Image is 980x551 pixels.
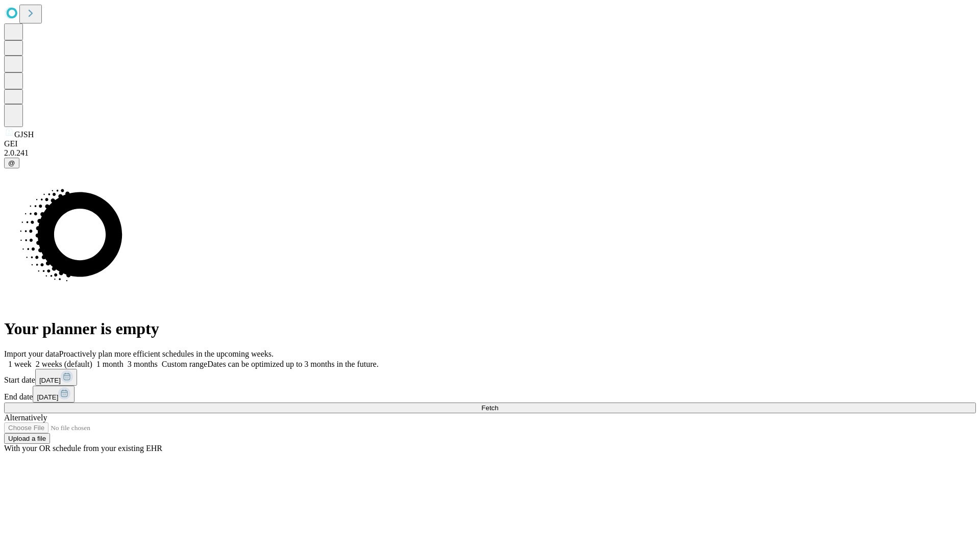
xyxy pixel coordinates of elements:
span: Dates can be optimized up to 3 months in the future. [207,360,378,368]
span: Fetch [481,404,498,412]
span: @ [8,159,15,167]
span: With your OR schedule from your existing EHR [4,444,162,453]
span: [DATE] [39,377,61,384]
span: 1 week [8,360,32,368]
div: GEI [4,139,976,148]
div: 2.0.241 [4,148,976,158]
span: Alternatively [4,413,47,422]
button: [DATE] [35,369,77,386]
span: Proactively plan more efficient schedules in the upcoming weeks. [59,349,274,358]
button: [DATE] [33,386,75,403]
span: GJSH [14,130,34,139]
span: 2 weeks (default) [36,360,92,368]
button: @ [4,158,19,168]
div: End date [4,386,976,403]
span: Import your data [4,349,59,358]
button: Upload a file [4,433,50,444]
button: Fetch [4,403,976,413]
div: Start date [4,369,976,386]
span: 1 month [96,360,124,368]
span: 3 months [128,360,158,368]
span: [DATE] [37,393,58,401]
h1: Your planner is empty [4,319,976,338]
span: Custom range [162,360,207,368]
